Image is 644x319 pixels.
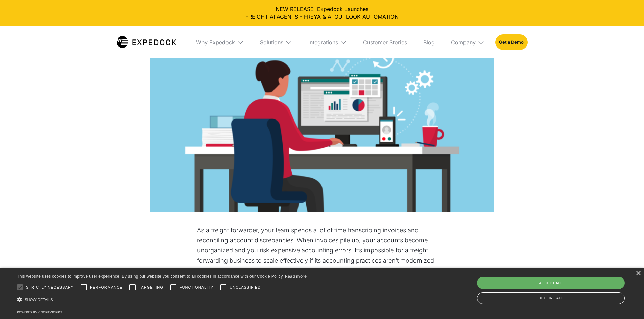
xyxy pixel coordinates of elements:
a: Blog [418,26,440,58]
p: As a freight forwarder, your team spends a lot of time transcribing invoices and reconciling acco... [197,225,447,286]
span: Targeting [139,285,163,290]
div: Why Expedock [191,26,249,58]
a: Read more [285,274,307,279]
div: Integrations [303,26,352,58]
div: Decline all [477,292,625,304]
span: Performance [90,285,123,290]
a: FREIGHT AI AGENTS - FREYA & AI OUTLOOK AUTOMATION [5,13,639,20]
a: Get a Demo [495,34,527,50]
a: Powered by cookie-script [17,310,62,314]
span: Functionality [180,285,213,290]
div: Company [451,39,476,46]
div: NEW RELEASE: Expedock Launches [5,5,639,21]
div: Integrations [308,39,338,46]
iframe: Chat Widget [610,287,644,319]
div: Accept all [477,277,625,289]
span: Show details [25,298,53,302]
span: This website uses cookies to improve user experience. By using our website you consent to all coo... [17,274,284,279]
div: Company [446,26,490,58]
a: Customer Stories [358,26,412,58]
span: Unclassified [230,285,261,290]
div: Close [636,271,641,276]
div: Solutions [260,39,283,46]
div: Why Expedock [196,39,235,46]
span: Strictly necessary [26,285,74,290]
div: Show details [17,295,307,304]
div: Solutions [255,26,297,58]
